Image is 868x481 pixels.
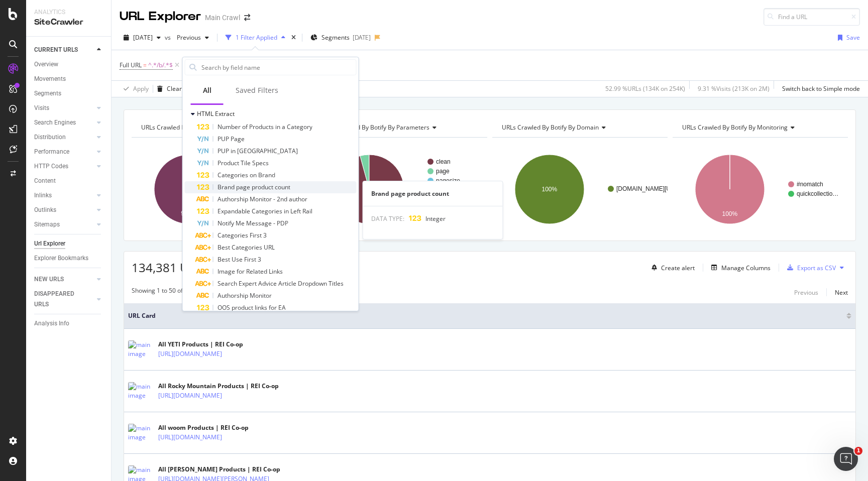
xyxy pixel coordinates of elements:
[34,318,69,329] div: Analysis Info
[794,286,818,298] button: Previous
[34,103,94,113] a: Visits
[165,33,173,42] span: vs
[353,33,371,42] div: [DATE]
[616,185,680,192] text: [DOMAIN_NAME][URL]
[218,183,290,191] span: Brand page product count
[34,205,56,215] div: Outlinks
[34,253,104,264] a: Explorer Bookmarks
[218,123,312,131] span: Number of Products in a Category
[34,147,69,157] div: Performance
[647,260,695,276] button: Create alert
[778,81,860,97] button: Switch back to Simple mode
[132,259,245,276] span: 134,381 URLs found
[181,210,198,217] text: 99.2%
[321,33,350,42] span: Segments
[794,288,818,297] div: Previous
[34,190,52,201] div: Inlinks
[363,189,503,198] div: Brand page product count
[158,432,222,442] a: [URL][DOMAIN_NAME]
[205,13,240,23] div: Main Crawl
[34,238,104,249] a: Url Explorer
[500,119,659,136] h4: URLs Crawled By Botify By domain
[132,286,228,298] div: Showing 1 to 50 of 134,381 entries
[128,340,153,358] img: main image
[173,33,201,42] span: Previous
[34,59,58,70] div: Overview
[673,146,848,233] svg: A chart.
[34,8,103,17] div: Analytics
[834,447,858,471] iframe: Intercom live chat
[436,158,451,165] text: clean
[133,33,153,42] span: 2025 Aug. 27th
[289,33,298,43] div: times
[783,260,836,276] button: Export as CSV
[34,74,104,84] a: Movements
[139,119,298,136] h4: URLs Crawled By Botify By pagetype
[707,262,771,274] button: Manage Columns
[132,146,307,233] div: A chart.
[153,81,182,97] button: Clear
[835,288,848,297] div: Next
[34,289,94,310] a: DISAPPEARED URLS
[34,161,68,172] div: HTTP Codes
[34,253,88,264] div: Explorer Bookmarks
[682,123,788,132] span: URLs Crawled By Botify By monitoring
[34,190,94,201] a: Inlinks
[128,424,153,442] img: main image
[34,117,94,128] a: Search Engines
[218,291,272,300] span: Authorship Monitor
[158,423,266,432] div: All woom Products | REI Co-op
[218,195,307,203] span: Authorship Monitor - 2nd author
[698,84,770,93] div: 9.31 % Visits ( 213K on 2M )
[34,103,49,113] div: Visits
[34,318,104,329] a: Analysis Info
[218,243,275,252] span: Best Categories URL
[502,123,599,132] span: URLs Crawled By Botify By domain
[371,214,404,223] span: DATA TYPE:
[34,59,104,70] a: Overview
[312,146,487,233] div: A chart.
[218,159,269,167] span: Product Tile Specs
[236,33,277,42] div: 1 Filter Applied
[218,207,312,215] span: Expandable Categories in Left Rail
[34,219,94,230] a: Sitemaps
[542,186,558,193] text: 100%
[128,311,844,320] span: URL Card
[797,181,823,188] text: #nomatch
[120,8,201,25] div: URL Explorer
[218,147,298,155] span: PUP in [GEOGRAPHIC_DATA]
[854,447,862,455] span: 1
[181,59,222,71] button: Add Filter
[222,30,289,46] button: 1 Filter Applied
[492,146,668,233] div: A chart.
[158,349,222,359] a: [URL][DOMAIN_NAME]
[141,123,242,132] span: URLs Crawled By Botify By pagetype
[34,147,94,157] a: Performance
[34,238,65,249] div: Url Explorer
[120,81,149,97] button: Apply
[158,340,266,349] div: All YETI Products | REI Co-op
[34,132,94,143] a: Distribution
[167,84,182,93] div: Clear
[34,88,61,99] div: Segments
[34,17,103,28] div: SiteCrawler
[218,231,267,239] span: Categories First 3
[782,84,860,93] div: Switch back to Simple mode
[34,117,76,128] div: Search Engines
[835,286,848,298] button: Next
[436,168,450,175] text: page
[306,30,375,46] button: Segments[DATE]
[34,45,94,55] a: CURRENT URLS
[436,177,460,184] text: pagesize
[425,214,446,223] span: Integer
[846,33,860,42] div: Save
[34,219,60,230] div: Sitemaps
[34,176,56,186] div: Content
[34,205,94,215] a: Outlinks
[34,132,66,143] div: Distribution
[834,30,860,46] button: Save
[722,210,738,217] text: 100%
[34,74,66,84] div: Movements
[197,109,235,118] span: HTML Extract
